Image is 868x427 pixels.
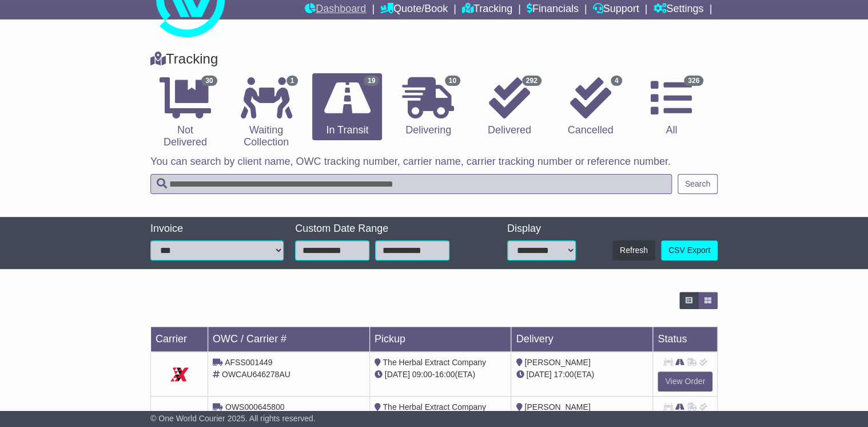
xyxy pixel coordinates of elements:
span: The Herbal Extract Company [383,358,486,367]
div: Display [507,223,576,235]
span: OWCAU646278AU [222,370,290,379]
span: AFSS001449 [225,358,272,367]
p: You can search by client name, OWC tracking number, carrier name, carrier tracking number or refe... [150,156,718,168]
td: Pickup [369,327,511,352]
span: OWS000645800 [225,402,285,412]
span: 4 [611,76,623,86]
a: 1 Waiting Collection [232,73,301,153]
span: 10 [445,76,460,86]
span: 19 [364,76,379,86]
span: 1 [286,76,298,86]
span: 292 [522,76,541,86]
span: 16:00 [435,370,455,379]
a: 292 Delivered [475,73,544,141]
a: 326 All [636,73,706,141]
span: 09:00 [412,370,432,379]
a: 10 Delivering [393,73,463,141]
span: [PERSON_NAME] [524,402,590,412]
td: Delivery [511,327,653,352]
a: CSV Export [661,240,718,260]
span: The Herbal Extract Company [383,402,486,412]
span: 17:00 [554,370,574,379]
span: [PERSON_NAME] [524,358,590,367]
span: 30 [201,76,217,86]
div: - (ETA) [375,369,507,381]
a: 30 Not Delivered [150,73,220,153]
span: [DATE] [526,370,551,379]
div: (ETA) [516,369,648,381]
span: 326 [684,76,703,86]
a: 4 Cancelled [556,73,626,141]
div: Custom Date Range [295,223,476,235]
td: OWC / Carrier # [208,327,370,352]
a: 19 In Transit [312,73,382,141]
td: Carrier [151,327,208,352]
div: Tracking [145,51,723,68]
button: Refresh [612,240,655,260]
td: Status [653,327,718,352]
div: Invoice [150,223,284,235]
span: [DATE] [385,370,410,379]
button: Search [678,174,718,194]
a: View Order [658,371,712,392]
span: © One World Courier 2025. All rights reserved. [150,414,316,423]
img: GetCarrierServiceDarkLogo [168,363,191,386]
